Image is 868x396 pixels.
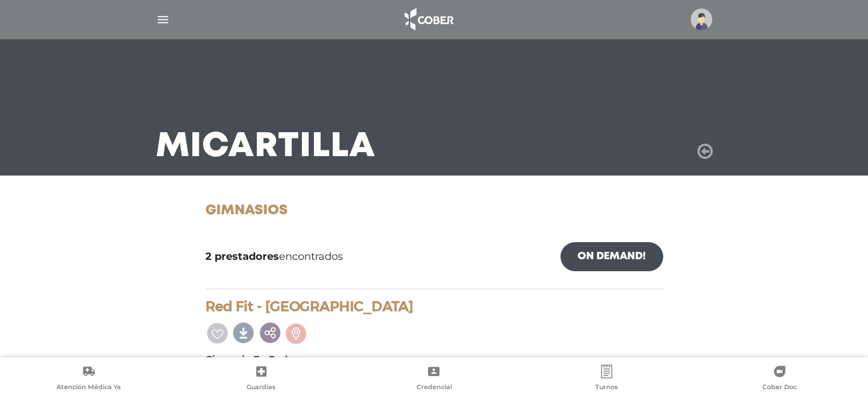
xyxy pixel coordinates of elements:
[520,365,693,394] a: Turnos
[56,383,121,393] span: Atención Médica Ya
[762,383,797,393] span: Cober Doc
[205,203,663,219] h1: Gimnasios
[205,249,343,264] span: encontrados
[398,6,458,33] img: logo_cober_home-white.png
[156,132,376,162] h3: Mi Cartilla
[175,365,348,394] a: Guardias
[416,383,451,393] span: Credencial
[348,365,520,394] a: Credencial
[156,13,170,27] img: Cober_menu-lines-white.svg
[205,250,279,263] b: 2 prestadores
[205,299,663,315] h4: Red Fit - [GEOGRAPHIC_DATA]
[693,365,866,394] a: Cober Doc
[691,9,712,30] img: profile-placeholder.svg
[2,365,175,394] a: Atención Médica Ya
[560,242,663,271] a: On Demand!
[247,383,276,393] span: Guardias
[205,354,288,365] b: Gimnasio En Red
[595,383,618,393] span: Turnos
